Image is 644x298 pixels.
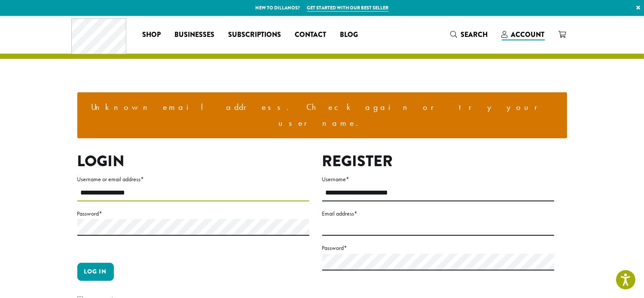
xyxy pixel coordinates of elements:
[84,99,560,131] li: Unknown email address. Check again or try your username.
[444,27,495,42] a: Search
[77,263,114,281] button: Log in
[461,30,488,40] span: Search
[307,4,389,12] a: Get started with our best seller
[511,30,545,40] span: Account
[77,152,309,170] h2: Login
[322,174,554,185] label: Username
[322,208,554,219] label: Email address
[135,28,168,42] a: Shop
[322,243,554,253] label: Password
[322,152,554,170] h2: Register
[174,30,214,40] span: Businesses
[228,30,281,40] span: Subscriptions
[77,174,309,185] label: Username or email address
[295,30,326,40] span: Contact
[340,30,358,40] span: Blog
[142,30,161,40] span: Shop
[77,208,309,219] label: Password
